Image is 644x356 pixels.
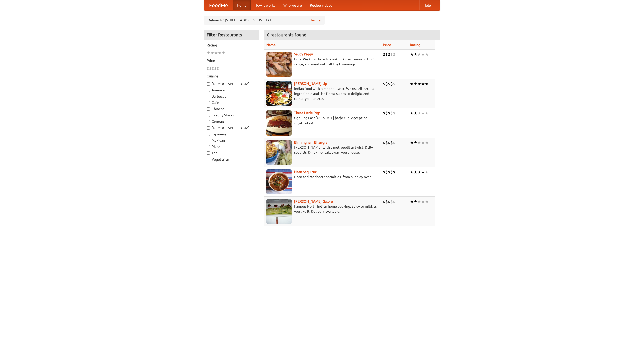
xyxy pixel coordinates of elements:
[388,140,390,145] li: $
[207,150,256,155] label: Thai
[417,110,421,116] li: ★
[266,115,379,126] p: Genuine East [US_STATE] barbecue. Accept no substitutes!
[207,139,210,142] input: Mexican
[383,43,391,47] a: Price
[267,32,308,37] ng-pluralize: 6 restaurants found!
[306,0,336,10] a: Recipe videos
[207,88,256,93] label: American
[207,82,210,86] input: [DEMOGRAPHIC_DATA]
[251,0,279,10] a: How it works
[222,50,225,56] li: ★
[419,0,435,10] a: Help
[385,169,388,175] li: $
[207,126,210,130] input: [DEMOGRAPHIC_DATA]
[218,50,222,56] li: ★
[294,170,316,174] b: Naan Sequitur
[390,81,393,87] li: $
[266,86,379,101] p: Indian food with a modern twist. We use all-natural ingredients and the finest spices to delight ...
[417,199,421,204] li: ★
[414,169,417,175] li: ★
[266,199,292,224] img: currygalore.jpg
[421,140,425,145] li: ★
[207,158,210,161] input: Vegetarian
[207,107,210,111] input: Chinese
[425,110,429,116] li: ★
[207,94,256,99] label: Barbecue
[294,140,327,144] a: Birmingham Bhangra
[217,66,219,71] li: $
[294,111,320,115] a: Three Little Pigs
[207,113,256,118] label: Czech / Slovak
[414,110,417,116] li: ★
[385,110,388,116] li: $
[410,43,420,47] a: Rating
[207,157,256,162] label: Vegetarian
[390,140,393,145] li: $
[207,133,210,136] input: Japanese
[266,57,379,67] p: Pork. We know how to cook it. Award-winning BBQ sauce, and meat with all the trimmings.
[393,81,395,87] li: $
[414,52,417,57] li: ★
[421,52,425,57] li: ★
[294,52,313,56] b: Saucy Piggy
[414,199,417,204] li: ★
[417,140,421,145] li: ★
[410,110,414,116] li: ★
[388,81,390,87] li: $
[294,82,327,86] a: [PERSON_NAME] Up
[410,169,414,175] li: ★
[207,58,256,63] h5: Price
[266,174,379,179] p: Naan and tandoori specialties, from our clay oven.
[207,100,256,105] label: Cafe
[410,81,414,87] li: ★
[421,169,425,175] li: ★
[414,140,417,145] li: ★
[393,140,395,145] li: $
[388,199,390,204] li: $
[309,18,321,23] a: Change
[207,138,256,143] label: Mexican
[266,81,292,106] img: curryup.jpg
[214,50,218,56] li: ★
[207,66,209,71] li: $
[266,169,292,194] img: naansequitur.jpg
[204,30,259,40] h4: Filter Restaurants
[383,169,385,175] li: $
[385,81,388,87] li: $
[417,81,421,87] li: ★
[207,89,210,92] input: American
[266,140,292,165] img: bhangra.jpg
[385,140,388,145] li: $
[410,199,414,204] li: ★
[266,110,292,136] img: littlepigs.jpg
[209,66,212,71] li: $
[204,16,325,25] div: Deliver to: [STREET_ADDRESS][US_STATE]
[214,66,217,71] li: $
[425,52,429,57] li: ★
[294,199,333,203] a: [PERSON_NAME] Galore
[266,43,276,47] a: Name
[388,110,390,116] li: $
[390,169,393,175] li: $
[207,120,210,123] input: German
[207,43,256,48] h5: Rating
[207,74,256,79] h5: Cuisine
[414,81,417,87] li: ★
[425,169,429,175] li: ★
[266,204,379,214] p: Famous North Indian home cooking. Spicy or mild, as you like it. Delivery available.
[207,101,210,104] input: Cafe
[207,151,210,155] input: Thai
[207,106,256,111] label: Chinese
[393,199,395,204] li: $
[383,81,385,87] li: $
[207,132,256,137] label: Japanese
[390,110,393,116] li: $
[212,66,214,71] li: $
[390,52,393,57] li: $
[383,199,385,204] li: $
[207,125,256,130] label: [DEMOGRAPHIC_DATA]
